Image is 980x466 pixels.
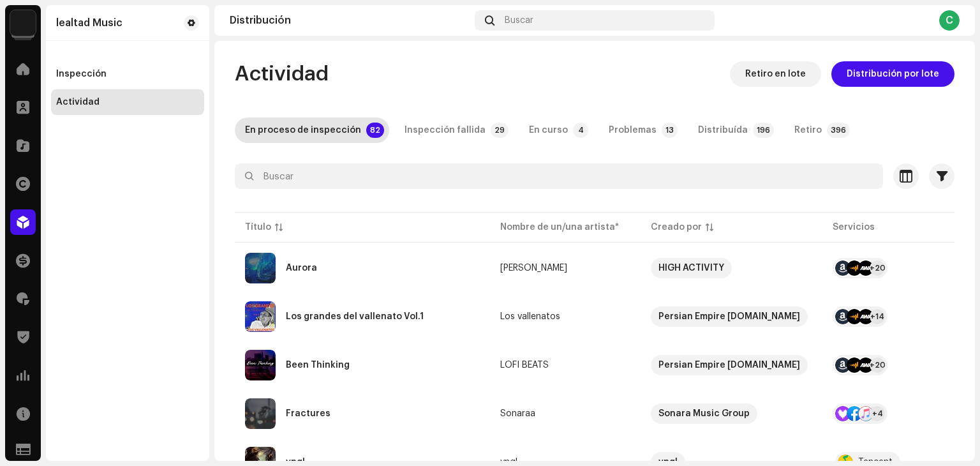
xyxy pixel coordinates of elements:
[500,361,549,370] div: LOFI BEATS
[870,406,885,421] div: +4
[500,409,630,418] span: Sonaraa
[51,61,204,87] re-m-nav-item: Inspección
[235,163,883,189] input: Buscar
[870,260,885,276] div: +20
[847,61,939,87] span: Distribución por lote
[662,123,678,138] p-badge: 13
[245,398,276,429] img: f043c602-1d72-4369-aae1-5c4b02e2bd59
[651,221,702,234] div: Creado por
[56,97,100,107] div: Actividad
[500,264,567,273] div: [PERSON_NAME]
[651,258,812,278] span: HIGH ACTIVITY
[500,409,535,418] div: Sonaraa
[505,15,533,26] span: Buscar
[730,61,821,87] button: Retiro en lote
[939,10,960,31] div: C
[794,117,822,143] div: Retiro
[230,15,470,26] div: Distribución
[286,409,330,418] div: Fractures
[10,10,36,36] img: 0a5ca12c-3e1d-4fcd-8163-262ad4c836ab
[529,117,568,143] div: En curso
[245,301,276,332] img: 044a52a8-8334-49fd-9e64-b7ffbf038d69
[500,264,630,273] span: Nico Barria
[500,361,630,370] span: LOFI BEATS
[651,306,812,327] span: Persian Empire Co.Ltd
[245,253,276,283] img: 375a41c7-16f3-4502-9c06-720a55b6035b
[745,61,806,87] span: Retiro en lote
[658,306,800,327] div: Persian Empire [DOMAIN_NAME]
[51,89,204,115] re-m-nav-item: Actividad
[405,117,486,143] div: Inspección fallida
[658,403,750,424] div: Sonara Music Group
[366,123,384,138] p-badge: 82
[245,221,271,234] div: Título
[698,117,748,143] div: Distribuída
[651,403,812,424] span: Sonara Music Group
[658,355,800,375] div: Persian Empire [DOMAIN_NAME]
[500,312,630,321] span: Los vallenatos
[500,312,560,321] div: Los vallenatos
[870,309,885,324] div: +14
[56,69,107,79] div: Inspección
[651,355,812,375] span: Persian Empire Co.Ltd
[56,18,122,28] div: lealtad Music
[753,123,774,138] p-badge: 196
[286,312,424,321] div: Los grandes del vallenato Vol.1
[870,357,885,373] div: +20
[245,350,276,380] img: 42176929-5560-4e67-a10b-2c8e2f77a581
[245,117,361,143] div: En proceso de inspección
[831,61,954,87] button: Distribución por lote
[286,264,317,273] div: Aurora
[573,123,588,138] p-badge: 4
[658,258,724,278] div: HIGH ACTIVITY
[235,61,329,87] span: Actividad
[491,123,509,138] p-badge: 29
[286,361,350,370] div: Been Thinking
[609,117,657,143] div: Problemas
[827,123,850,138] p-badge: 396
